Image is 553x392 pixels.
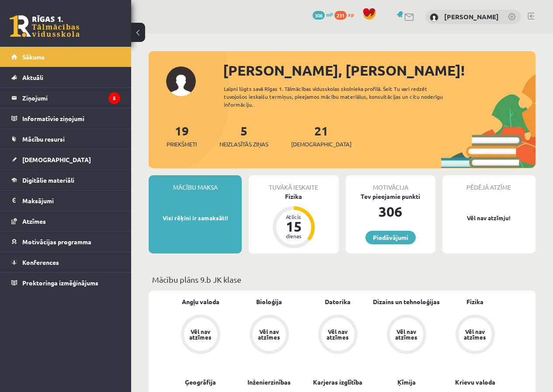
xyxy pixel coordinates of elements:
[373,297,440,306] a: Dizains un tehnoloģijas
[11,47,120,67] a: Sākums
[281,214,307,219] div: Atlicis
[182,297,219,306] a: Angļu valoda
[22,135,65,143] span: Mācību resursi
[334,11,358,18] a: 231 xp
[223,60,536,81] div: [PERSON_NAME], [PERSON_NAME]!
[441,315,509,356] a: Vēl nav atzīmes
[346,175,435,192] div: Motivācija
[372,315,441,356] a: Vēl nav atzīmes
[11,211,120,231] a: Atzīmes
[313,378,362,387] a: Karjeras izglītība
[219,140,268,149] span: Neizlasītās ziņas
[235,315,303,356] a: Vēl nav atzīmes
[325,297,351,306] a: Datorika
[291,140,351,149] span: [DEMOGRAPHIC_DATA]
[167,123,197,149] a: 19Priekšmeti
[11,88,120,108] a: Ziņojumi5
[249,192,338,250] a: Fizika Atlicis 15 dienas
[11,232,120,252] a: Motivācijas programma
[11,252,120,272] a: Konferences
[256,297,282,306] a: Bioloģija
[291,123,351,149] a: 21[DEMOGRAPHIC_DATA]
[22,108,120,128] legend: Informatīvie ziņojumi
[149,175,242,192] div: Mācību maksa
[444,12,499,21] a: [PERSON_NAME]
[11,129,120,149] a: Mācību resursi
[346,192,435,201] div: Tev pieejamie punkti
[167,140,197,149] span: Priekšmeti
[22,156,91,163] span: [DEMOGRAPHIC_DATA]
[346,201,435,222] div: 306
[247,378,291,387] a: Inženierzinības
[22,53,45,61] span: Sākums
[188,329,213,340] div: Vēl nav atzīmes
[22,279,98,287] span: Proktoringa izmēģinājums
[22,238,91,246] span: Motivācijas programma
[224,85,456,108] div: Laipni lūgts savā Rīgas 1. Tālmācības vidusskolas skolnieka profilā. Šeit Tu vari redzēt tuvojošo...
[166,315,235,356] a: Vēl nav atzīmes
[153,214,237,222] p: Visi rēķini ir samaksāti!
[22,73,43,81] span: Aktuāli
[22,258,59,266] span: Konferences
[455,378,495,387] a: Krievu valoda
[219,123,268,149] a: 5Neizlasītās ziņas
[257,329,282,340] div: Vēl nav atzīmes
[152,274,532,285] p: Mācību plāns 9.b JK klase
[348,11,354,18] span: xp
[11,108,120,128] a: Informatīvie ziņojumi
[249,192,338,201] div: Fizika
[11,273,120,293] a: Proktoringa izmēģinājums
[22,191,120,211] legend: Maksājumi
[313,11,333,18] a: 306 mP
[11,191,120,211] a: Maksājumi
[463,329,487,340] div: Vēl nav atzīmes
[11,67,120,87] a: Aktuāli
[466,297,483,306] a: Fizika
[108,92,120,104] i: 5
[442,175,536,192] div: Pēdējā atzīme
[394,329,419,340] div: Vēl nav atzīmes
[22,217,46,225] span: Atzīmes
[281,219,307,233] div: 15
[11,149,120,170] a: [DEMOGRAPHIC_DATA]
[185,378,216,387] a: Ģeogrāfija
[334,11,347,20] span: 231
[447,214,531,222] p: Vēl nav atzīmju!
[313,11,325,20] span: 306
[303,315,372,356] a: Vēl nav atzīmes
[326,329,350,340] div: Vēl nav atzīmes
[365,231,416,244] a: Piedāvājumi
[281,233,307,239] div: dienas
[249,175,338,192] div: Tuvākā ieskaite
[10,15,80,37] a: Rīgas 1. Tālmācības vidusskola
[326,11,333,18] span: mP
[22,88,120,108] legend: Ziņojumi
[22,176,74,184] span: Digitālie materiāli
[11,170,120,190] a: Digitālie materiāli
[397,378,416,387] a: Ķīmija
[430,13,438,22] img: Kristīne Rancāne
